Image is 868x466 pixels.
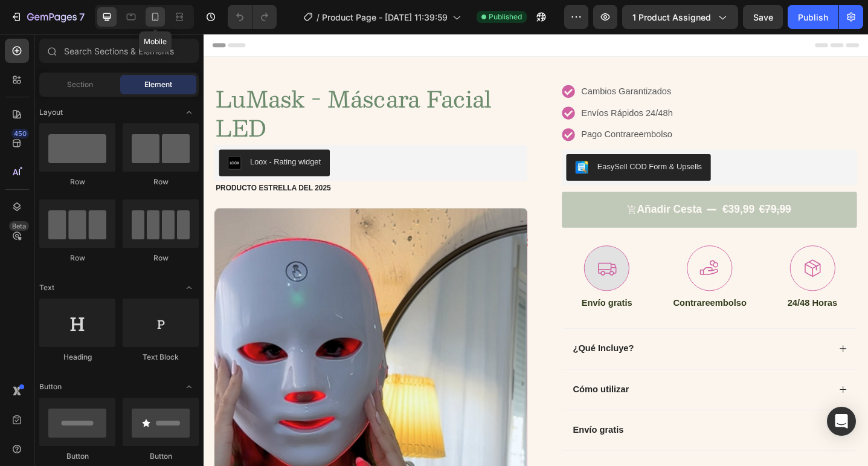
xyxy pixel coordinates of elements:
[179,278,199,297] span: Toggle open
[827,407,856,436] div: Open Intercom Messenger
[317,11,320,24] span: /
[403,337,469,350] p: ¿Qué Incluye?
[637,288,692,300] p: 24/48 Horas
[753,12,773,22] span: Save
[412,103,512,117] p: Pago Contrareembolso
[565,183,602,201] div: €39,99
[79,10,85,24] p: 7
[144,79,172,90] span: Element
[605,183,642,201] div: €79,99
[67,79,93,90] span: Section
[123,253,199,264] div: Row
[179,103,199,122] span: Toggle open
[39,176,115,187] div: Row
[123,352,199,363] div: Text Block
[391,172,713,212] button: Añadir cesta
[9,221,29,231] div: Beta
[322,11,448,24] span: Product Page - [DATE] 11:39:59
[788,5,838,29] button: Publish
[632,11,711,24] span: 1 product assigned
[412,79,512,94] p: Envíos Rápidos 24/48h
[403,382,464,395] p: Cómo utilizar
[403,426,458,439] p: Envío gratis
[39,107,63,118] span: Layout
[413,288,468,300] p: Envío gratis
[743,5,783,29] button: Save
[396,131,553,160] button: EasySell COD Form & Upsells
[39,451,115,462] div: Button
[39,352,115,363] div: Heading
[512,288,592,299] strong: Contrareembolso
[5,5,90,29] button: 7
[11,129,29,138] div: 450
[429,138,544,151] div: EasySell COD Form & Upsells
[622,5,738,29] button: 1 product assigned
[179,377,199,396] span: Toggle open
[204,34,868,466] iframe: Design area
[123,176,199,187] div: Row
[473,184,544,199] div: Añadir cesta
[412,56,512,70] p: Cambios Garantizados
[489,11,522,22] span: Published
[39,39,199,63] input: Search Sections & Elements
[39,253,115,264] div: Row
[39,282,54,293] span: Text
[123,451,199,462] div: Button
[39,381,62,392] span: Button
[228,5,277,29] div: Undo/Redo
[798,11,828,24] div: Publish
